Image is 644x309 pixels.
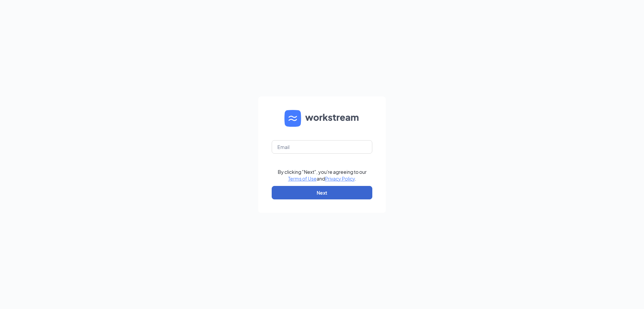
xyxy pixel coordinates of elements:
a: Privacy Policy [325,176,355,182]
input: Email [272,140,372,154]
div: By clicking "Next", you're agreeing to our and . [278,168,367,182]
button: Next [272,186,372,199]
img: WS logo and Workstream text [284,110,360,127]
a: Terms of Use [288,176,317,182]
